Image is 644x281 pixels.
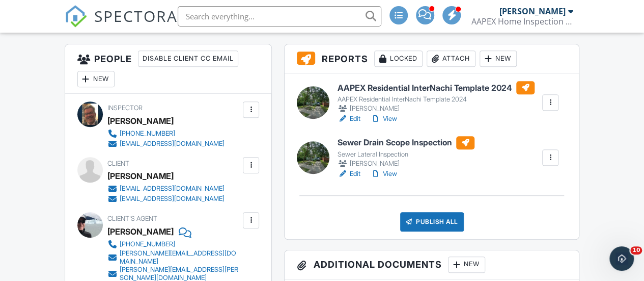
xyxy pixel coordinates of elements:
[120,249,241,266] div: [PERSON_NAME][EMAIL_ADDRESS][DOMAIN_NAME]
[480,50,517,67] div: New
[400,212,464,232] div: Publish All
[120,130,175,138] div: [PHONE_NUMBER]
[107,168,174,184] div: [PERSON_NAME]
[338,159,474,169] div: [PERSON_NAME]
[107,113,174,129] div: [PERSON_NAME]
[107,160,129,167] span: Client
[120,140,225,148] div: [EMAIL_ADDRESS][DOMAIN_NAME]
[448,257,485,273] div: New
[338,150,474,159] div: Sewer Lateral Inspection
[138,50,238,67] div: Disable Client CC Email
[609,246,634,271] iframe: Intercom live chat
[338,136,474,169] a: Sewer Drain Scope Inspection Sewer Lateral Inspection [PERSON_NAME]
[499,6,566,16] div: [PERSON_NAME]
[338,95,535,104] div: AAPEX Residential InterNachi Template 2024
[107,129,225,139] a: [PHONE_NUMBER]
[630,246,642,254] span: 10
[338,104,535,114] div: [PERSON_NAME]
[285,250,579,279] h3: Additional Documents
[107,239,241,249] a: [PHONE_NUMBER]
[338,81,535,114] a: AAPEX Residential InterNachi Template 2024 AAPEX Residential InterNachi Template 2024 [PERSON_NAME]
[285,44,579,73] h3: Reports
[107,139,225,149] a: [EMAIL_ADDRESS][DOMAIN_NAME]
[120,240,175,248] div: [PHONE_NUMBER]
[371,114,397,124] a: View
[65,44,272,94] h3: People
[338,136,474,149] h6: Sewer Drain Scope Inspection
[338,169,360,179] a: Edit
[178,6,381,27] input: Search everything...
[338,114,360,124] a: Edit
[107,184,225,194] a: [EMAIL_ADDRESS][DOMAIN_NAME]
[107,224,174,239] a: [PERSON_NAME]
[120,195,225,203] div: [EMAIL_ADDRESS][DOMAIN_NAME]
[107,104,143,112] span: Inspector
[77,71,115,87] div: New
[107,215,157,222] span: Client's Agent
[338,81,535,94] h6: AAPEX Residential InterNachi Template 2024
[120,185,225,193] div: [EMAIL_ADDRESS][DOMAIN_NAME]
[471,16,573,27] div: AAPEX Home Inspection Services
[65,5,87,28] img: The Best Home Inspection Software - Spectora
[427,50,475,67] div: Attach
[94,5,178,27] span: SPECTORA
[107,249,241,266] a: [PERSON_NAME][EMAIL_ADDRESS][DOMAIN_NAME]
[374,50,423,67] div: Locked
[65,14,178,35] a: SPECTORA
[371,169,397,179] a: View
[107,194,225,204] a: [EMAIL_ADDRESS][DOMAIN_NAME]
